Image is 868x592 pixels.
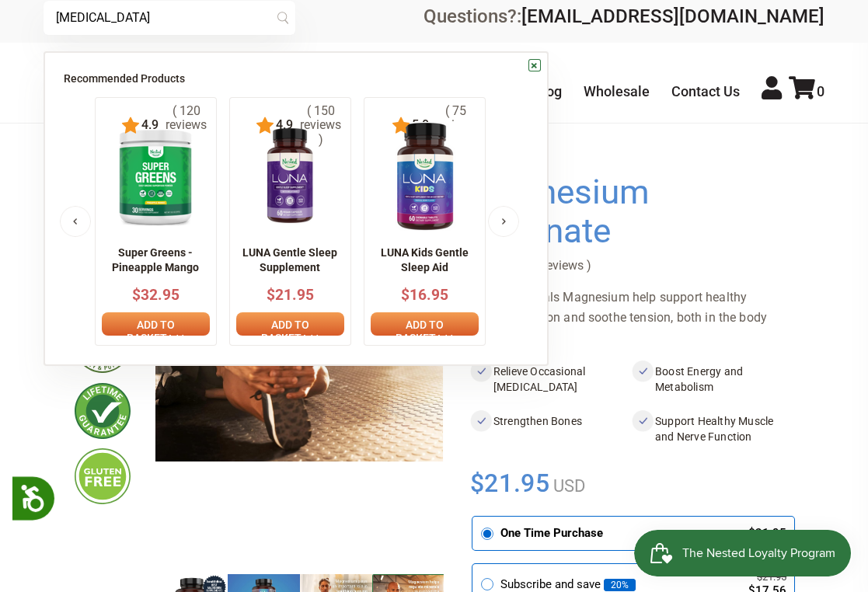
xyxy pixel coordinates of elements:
li: Strengthen Bones [470,410,632,447]
span: 0 [817,83,824,99]
p: LUNA Gentle Sleep Supplement [236,246,344,276]
p: LUNA Kids Gentle Sleep Aid [371,246,479,276]
li: Relieve Occasional [MEDICAL_DATA] [470,360,632,398]
button: Next [488,206,519,237]
span: USD [549,476,585,496]
input: Try "Sleeping" [44,1,295,35]
a: Add to basket [371,312,479,336]
a: [EMAIL_ADDRESS][DOMAIN_NAME] [521,5,824,27]
span: ( 120 reviews ) [159,104,210,147]
img: NN_LUNA_US_60_front_1_x140.png [248,122,332,231]
li: Boost Energy and Metabolism [632,360,793,398]
span: $21.95 [267,286,314,304]
img: star.svg [121,117,140,135]
div: Questions?: [424,7,824,26]
span: ( 150 reviews ) [293,104,344,147]
img: 1_edfe67ed-9f0f-4eb3-a1ff-0a9febdc2b11_x140.png [371,122,479,231]
span: $16.95 [401,286,448,304]
span: Recommended Products [64,72,185,85]
h1: Magnesium Glycinate [470,173,786,250]
span: 4.9 [140,118,159,132]
a: 0 [789,83,824,99]
img: glutenfree [75,448,131,504]
iframe: Button to open loyalty program pop-up [634,530,852,576]
a: Wholesale [584,83,650,99]
img: star.svg [392,117,410,135]
img: lifetimeguarantee [75,383,131,439]
img: imgpsh_fullsize_anim_-_2025-02-26T222351.371_x140.png [108,122,203,231]
a: Add to basket [102,312,210,336]
li: Support Healthy Muscle and Nerve Function [632,410,793,447]
span: ( 75 reviews ) [429,104,479,147]
a: Contact Us [671,83,740,99]
span: $21.95 [470,466,550,500]
a: × [528,59,541,71]
p: Super Greens - Pineapple Mango [102,246,210,276]
span: 5.0 [410,118,429,132]
span: 4.9 [274,118,293,132]
span: $32.95 [132,286,180,304]
button: Previous [60,206,91,237]
a: Add to basket [236,312,344,336]
img: star.svg [256,117,274,135]
span: ( 111 reviews ) [507,259,591,273]
div: Nested Naturals Magnesium help support healthy muscle function and soothe tension, both in the bo... [470,287,793,348]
